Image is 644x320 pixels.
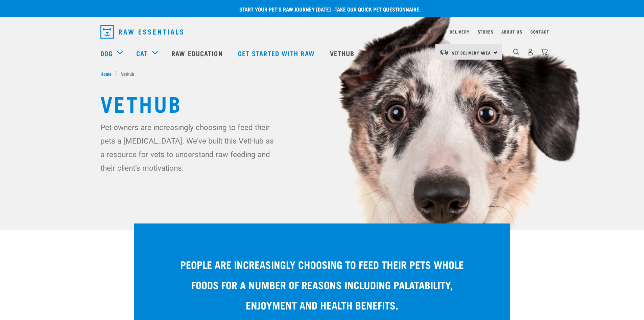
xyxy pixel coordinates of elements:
a: Dog [100,48,113,58]
p: Pet owners are increasingly choosing to feed their pets a [MEDICAL_DATA]. We've built this VetHub... [100,121,278,175]
span: Set Delivery Area [452,51,491,54]
a: Contact [530,30,549,33]
span: Home [100,70,112,77]
a: Stores [478,30,494,33]
a: take our quick pet questionnaire. [335,7,421,10]
nav: dropdown navigation [95,22,549,41]
a: Cat [136,48,148,58]
img: van-moving.png [439,49,449,55]
img: user.png [527,48,534,56]
img: Raw Essentials Logo [100,25,183,39]
a: Vethub [323,40,363,67]
a: Raw Education [165,40,231,67]
a: About Us [501,30,522,33]
a: Get started with Raw [231,40,323,67]
nav: breadcrumbs [100,70,544,77]
img: home-icon-1@2x.png [513,49,520,55]
a: Home [100,70,115,77]
h1: Vethub [100,91,544,115]
a: Delivery [450,30,469,33]
img: home-icon@2x.png [541,48,548,56]
p: People are increasingly choosing to feed their pets whole foods for a number of reasons including... [174,254,470,315]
